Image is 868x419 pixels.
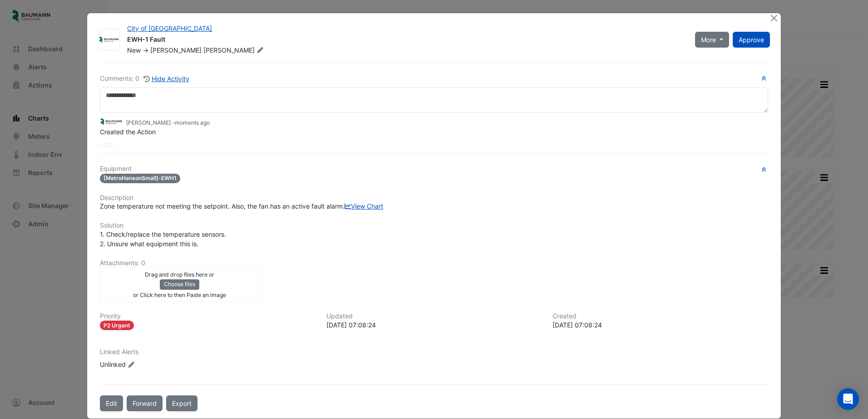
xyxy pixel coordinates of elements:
[127,395,163,411] button: Forward
[99,35,119,44] img: Baumann Consulting
[100,312,316,320] h6: Priority
[160,279,199,289] button: Choose files
[100,165,768,173] h6: Equipment
[695,32,729,48] button: More
[166,395,197,411] a: Export
[203,46,265,55] span: [PERSON_NAME]
[345,202,383,210] a: View Chart
[100,259,768,267] h6: Attachments: 0
[100,395,123,411] button: Edit
[150,46,202,54] span: [PERSON_NAME]
[100,194,768,202] h6: Description
[145,271,214,278] small: Drag and drop files here or
[143,46,148,54] span: ->
[127,46,141,54] span: New
[100,174,180,183] span: [MetroHansonSmall]-EWH1
[100,128,156,136] span: Created the Action
[100,230,226,248] span: 1. Check/replace the temperature sensors. 2. Unsure what equipment this is.
[701,35,716,44] span: More
[100,348,768,356] h6: Linked Alerts
[552,320,768,330] div: [DATE] 07:08:24
[143,73,190,84] button: Hide Activity
[127,35,684,46] div: EWH-1 Fault
[326,312,542,320] h6: Updated
[100,222,768,229] h6: Solution
[769,13,779,23] button: Close
[126,119,210,127] small: [PERSON_NAME] -
[837,388,859,410] div: Open Intercom Messenger
[733,32,770,48] button: Approve
[128,361,134,368] fa-icon: Edit Linked Alerts
[100,321,134,330] div: P2 Urgent
[100,73,190,84] div: Comments: 0
[175,119,210,126] span: 2025-08-11 07:08:24
[133,292,226,298] small: or Click here to then Paste an image
[326,320,542,330] div: [DATE] 07:08:24
[100,360,209,369] div: Unlinked
[100,202,383,210] span: Zone temperature not meeting the setpoint. Also, the fan has an active fault alarm.
[100,117,123,127] img: Baumann Consulting
[739,36,764,44] span: Approve
[552,312,768,320] h6: Created
[127,24,212,32] a: City of [GEOGRAPHIC_DATA]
